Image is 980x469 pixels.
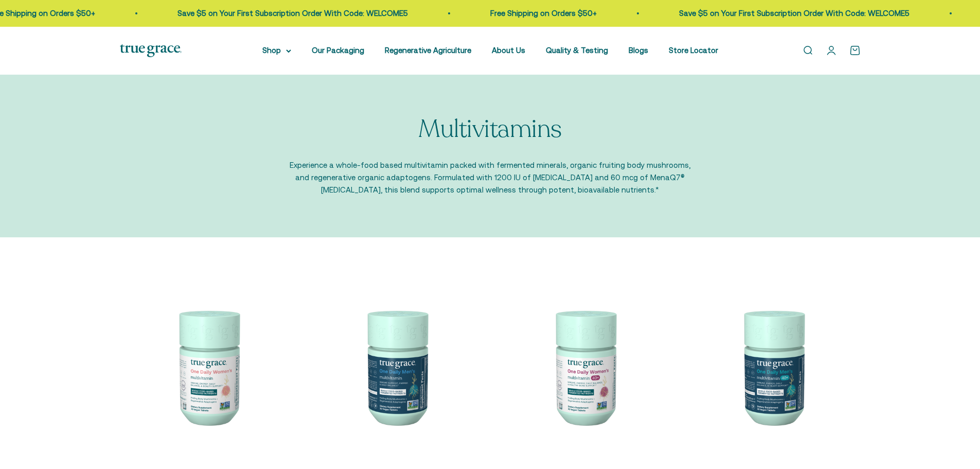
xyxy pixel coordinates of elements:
[418,116,562,143] p: Multivitamins
[669,46,718,55] a: Store Locator
[546,46,608,55] a: Quality & Testing
[385,46,471,55] a: Regenerative Agriculture
[629,46,648,55] a: Blogs
[496,279,672,455] img: Daily Multivitamin for Immune Support, Energy, Daily Balance, and Healthy Bone Support* Vitamin A...
[438,9,545,18] a: Free Shipping on Orders $50+
[492,46,525,55] a: About Us
[685,279,861,455] img: One Daily Men's 40+ Multivitamin
[262,44,291,57] summary: Shop
[120,279,296,455] img: We select ingredients that play a concrete role in true health, and we include them at effective ...
[308,279,484,455] img: One Daily Men's Multivitamin
[312,46,364,55] a: Our Packaging
[126,7,356,20] p: Save $5 on Your First Subscription Order With Code: WELCOME5
[290,159,691,196] p: Experience a whole-food based multivitamin packed with fermented minerals, organic fruiting body ...
[627,7,858,20] p: Save $5 on Your First Subscription Order With Code: WELCOME5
